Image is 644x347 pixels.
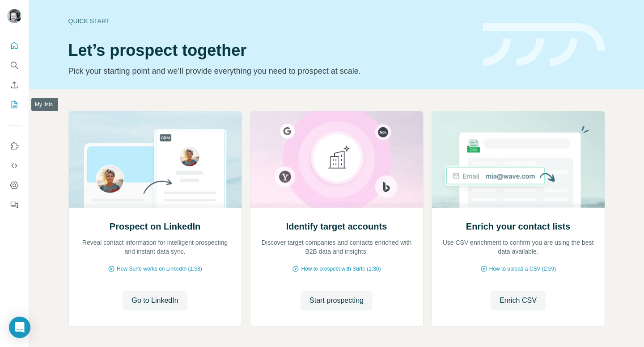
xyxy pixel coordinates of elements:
[491,291,546,310] button: Enrich CSV
[259,238,414,256] p: Discover target companies and contacts enriched with B2B data and insights.
[483,23,605,67] img: banner
[68,17,472,25] div: Quick start
[131,295,178,306] span: Go to LinkedIn
[250,111,424,208] img: Identify target accounts
[123,291,187,310] button: Go to LinkedIn
[7,9,21,23] img: Avatar
[7,77,21,93] button: Enrich CSV
[301,291,373,310] button: Start prospecting
[78,238,233,256] p: Reveal contact information for intelligent prospecting and instant data sync.
[7,138,21,154] button: Use Surfe on LinkedIn
[68,111,242,208] img: Prospect on LinkedIn
[7,197,21,213] button: Feedback
[9,317,30,338] div: Open Intercom Messenger
[110,220,200,233] h2: Prospect on LinkedIn
[466,220,570,233] h2: Enrich your contact lists
[301,265,381,273] span: How to prospect with Surfe (1:30)
[432,111,605,208] img: Enrich your contact lists
[68,65,472,77] p: Pick your starting point and we’ll provide everything you need to prospect at scale.
[7,96,21,113] button: My lists
[309,295,364,306] span: Start prospecting
[7,158,21,174] button: Use Surfe API
[117,265,202,273] span: How Surfe works on LinkedIn (1:58)
[7,57,21,73] button: Search
[489,265,556,273] span: How to upload a CSV (2:59)
[7,38,21,54] button: Quick start
[7,177,21,193] button: Dashboard
[286,220,387,233] h2: Identify target accounts
[441,238,596,256] p: Use CSV enrichment to confirm you are using the best data available.
[500,295,537,306] span: Enrich CSV
[68,42,472,59] h1: Let’s prospect together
